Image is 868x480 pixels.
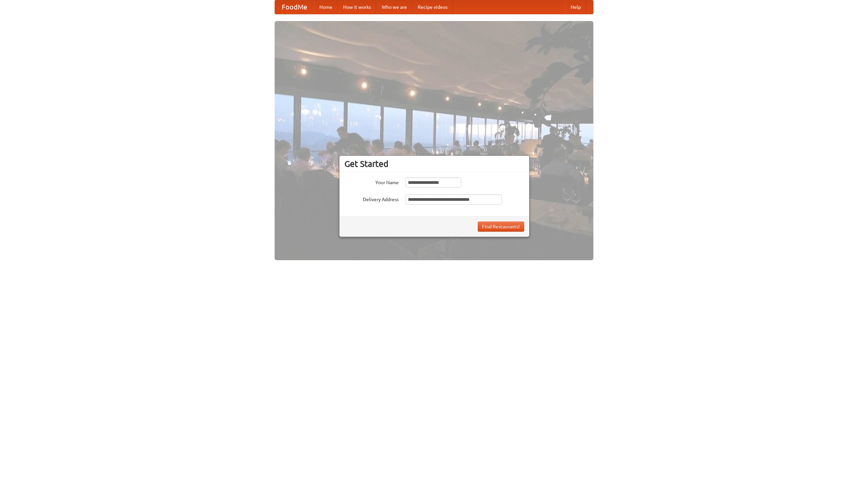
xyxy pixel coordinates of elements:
a: Home [314,0,338,14]
button: Find Restaurants! [478,222,524,232]
a: Help [565,0,586,14]
label: Delivery Address [344,194,399,203]
a: Who we are [376,0,412,14]
a: FoodMe [275,0,314,14]
a: Recipe videos [412,0,453,14]
h3: Get Started [344,159,524,169]
label: Your Name [344,177,399,186]
a: How it works [338,0,376,14]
